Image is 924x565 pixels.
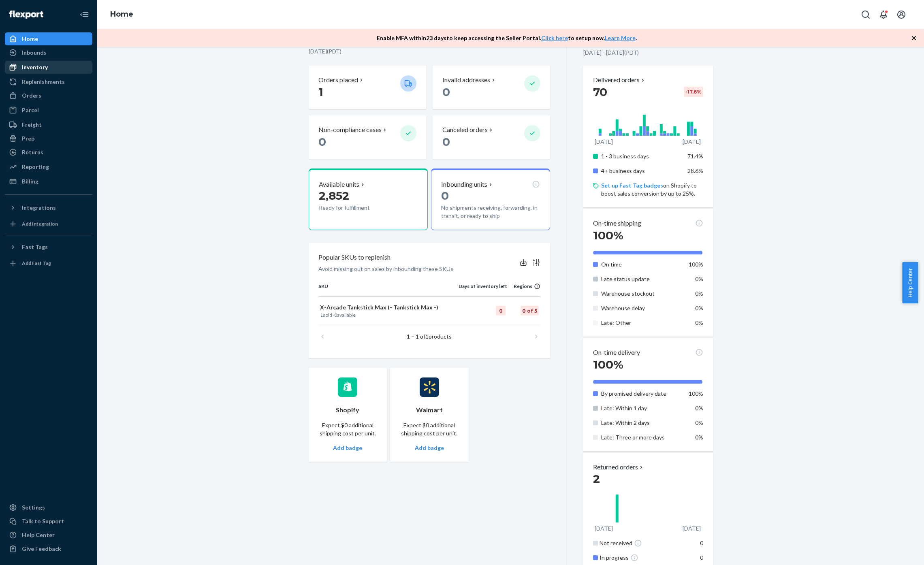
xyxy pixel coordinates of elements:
[689,390,703,397] span: 100%
[601,260,681,269] p: On time
[433,115,550,159] button: Canceled orders 0
[5,75,92,88] a: Replenishments
[893,6,909,23] button: Open account menu
[336,405,359,415] p: Shopify
[683,138,701,146] p: [DATE]
[5,61,92,74] a: Inventory
[22,545,61,553] div: Give Feedback
[319,180,359,189] p: Available units
[600,539,683,547] div: Not received
[441,204,540,220] p: No shipments receiving, forwarding, in transit, or ready to ship
[695,405,703,411] span: 0%
[5,89,92,102] a: Orders
[318,135,326,149] span: 0
[334,312,337,318] span: 0
[683,524,701,533] p: [DATE]
[695,275,703,282] span: 0%
[22,121,42,129] div: Freight
[593,348,640,357] p: On-time delivery
[22,163,49,171] div: Reporting
[416,405,443,415] p: Walmart
[309,66,426,109] button: Orders placed 1
[496,306,506,316] div: 0
[400,421,459,437] p: Expect $0 additional shipping cost per unit.
[601,167,681,175] p: 4+ business days
[601,433,681,441] p: Late: Three or more days
[507,283,540,290] div: Regions
[407,333,452,341] p: 1 – 1 of products
[5,32,92,45] a: Home
[5,46,92,59] a: Inbounds
[318,265,453,273] p: Avoid missing out on sales by inbounding these SKUs
[695,419,703,426] span: 0%
[110,10,133,19] a: Home
[601,404,681,412] p: Late: Within 1 day
[22,148,43,156] div: Returns
[319,189,349,203] span: 2,852
[601,304,681,312] p: Warehouse delay
[601,181,703,198] p: on Shopify to boost sales conversion by up to 25%.
[700,539,703,546] span: 0
[309,168,428,230] button: Available units2,852Ready for fulfillment
[318,125,382,134] p: Non-compliance cases
[593,219,641,228] p: On-time shipping
[5,132,92,145] a: Prep
[377,34,637,42] p: Enable MFA within 23 days to keep accessing the Seller Portal. to setup now. .
[22,260,51,267] div: Add Fast Tag
[593,358,623,371] span: 100%
[5,241,92,254] button: Fast Tags
[601,390,681,398] p: By promised delivery date
[695,305,703,311] span: 0%
[695,434,703,441] span: 0%
[442,75,490,85] p: Invalid addresses
[442,125,488,134] p: Canceled orders
[22,78,65,86] div: Replenishments
[5,257,92,270] a: Add Fast Tag
[601,182,663,189] a: Set up Fast Tag badges
[22,204,56,212] div: Integrations
[600,554,683,562] div: In progress
[700,554,703,561] span: 0
[5,501,92,514] a: Settings
[319,204,394,212] p: Ready for fulfillment
[318,421,378,437] p: Expect $0 additional shipping cost per unit.
[22,35,38,43] div: Home
[320,303,457,311] p: X-Arcade Tankstick Max (- Tankstick Max -)
[521,306,539,316] div: 0 of 5
[433,66,550,109] button: Invalid addresses 0
[595,524,613,533] p: [DATE]
[22,243,48,251] div: Fast Tags
[593,85,607,99] span: 70
[5,146,92,159] a: Returns
[415,444,444,452] button: Add badge
[5,217,92,230] a: Add Integration
[601,419,681,427] p: Late: Within 2 days
[22,177,38,185] div: Billing
[5,104,92,117] a: Parcel
[684,87,703,97] div: -17.6 %
[320,312,323,318] span: 1
[431,168,550,230] button: Inbounding units0No shipments receiving, forwarding, in transit, or ready to ship
[687,153,703,160] span: 71.4%
[605,34,636,41] a: Learn More
[333,444,362,452] button: Add badge
[22,517,64,525] div: Talk to Support
[593,228,623,242] span: 100%
[902,262,918,303] button: Help Center
[5,515,92,528] a: Talk to Support
[875,6,892,23] button: Open notifications
[593,463,644,472] button: Returned orders
[22,531,55,539] div: Help Center
[459,283,507,296] th: Days of inventory left
[593,472,600,486] span: 2
[593,75,646,85] button: Delivered orders
[5,118,92,131] a: Freight
[22,503,45,512] div: Settings
[601,290,681,298] p: Warehouse stockout
[5,160,92,173] a: Reporting
[689,261,703,268] span: 100%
